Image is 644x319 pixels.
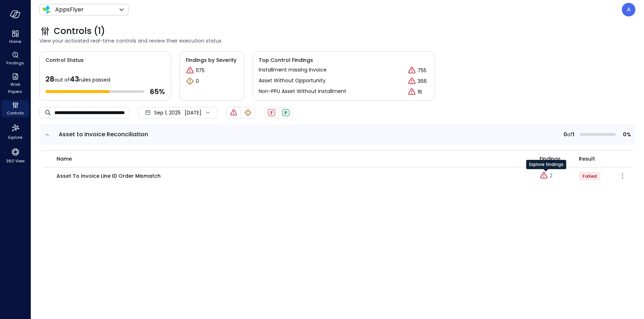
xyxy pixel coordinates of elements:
span: Findings [6,59,24,67]
p: 2 [550,172,552,180]
a: Non-PPU Asset Without Installment [259,88,346,96]
span: Controls [7,109,24,117]
p: Installment missing Invoice [259,66,327,74]
span: Top Control Findings [259,56,429,64]
p: 1175 [196,67,205,74]
span: Failed [582,173,597,179]
span: out of [54,76,70,83]
p: Non-PPU Asset Without Installment [259,88,346,95]
span: 28 [45,74,54,84]
span: Controls (1) [54,25,105,37]
a: Installment missing Invoice [259,66,327,75]
span: 0% [619,131,631,138]
span: 0 [563,131,567,138]
span: 65 % [150,87,165,96]
span: Asset to Invoice Reconciliation [59,130,148,138]
div: Warning [186,77,194,85]
span: View your activated real-time controls and review their execution status [39,37,635,45]
div: Explore [1,122,29,142]
button: expand row [44,131,51,138]
div: 360 View [1,146,29,165]
span: Findings by Severity [186,56,238,64]
div: Controls [1,100,29,117]
img: Icon [42,5,51,14]
span: Result [579,155,595,163]
p: A [627,5,631,14]
p: Asset Without Opportunity [259,77,326,84]
span: P [284,110,287,116]
div: Passed [282,109,289,116]
div: Warning [244,109,252,117]
span: Findings [540,155,561,163]
div: Critical [408,66,416,75]
span: 360 View [6,157,25,165]
p: 366 [418,78,427,85]
span: Control Status [40,52,84,64]
span: F [270,110,273,116]
div: Failed [268,109,275,116]
div: Avi Brandwain [622,3,635,16]
div: Critical [186,66,194,75]
p: 0 [196,78,199,85]
p: AppsFlyer [55,5,84,14]
p: Asset to Invoice Line ID Order Mismatch [57,172,161,180]
a: Explore findings [540,175,552,182]
span: name [57,155,72,163]
p: 755 [418,67,426,74]
span: 1 [572,131,574,138]
div: Critical [408,77,416,85]
span: Explore [8,134,22,141]
span: of [567,131,572,138]
div: Work Papers [1,72,29,96]
span: Sep 1, 2025 [154,109,181,117]
span: Work Papers [4,81,26,95]
span: rules passed [79,76,110,83]
span: Home [9,38,21,45]
div: Critical [408,88,416,96]
span: 43 [70,74,79,84]
div: Home [1,29,29,46]
a: Asset Without Opportunity [259,77,326,85]
div: Explore findings [526,160,566,169]
div: Findings [1,50,29,67]
div: Critical [230,109,238,117]
p: 16 [418,88,422,96]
